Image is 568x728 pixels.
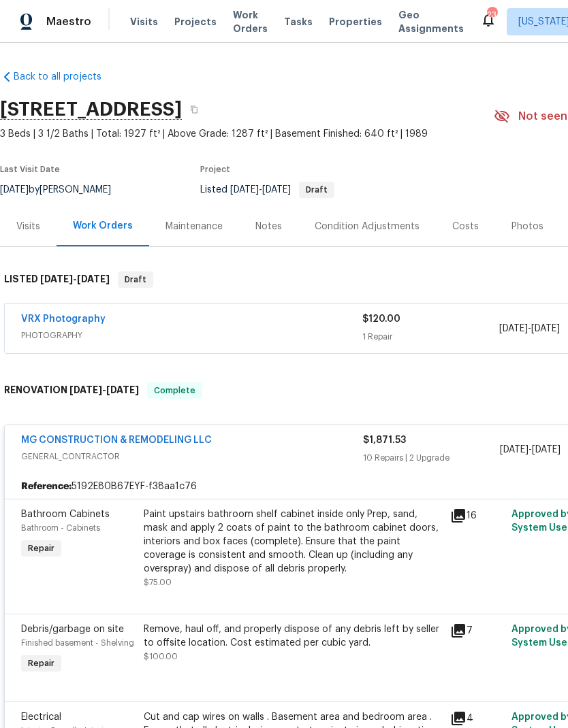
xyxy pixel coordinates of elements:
b: Reference: [21,480,72,493]
span: Draft [300,186,333,194]
span: Draft [119,273,152,286]
div: Visits [16,220,40,233]
span: [DATE] [531,324,560,333]
div: Maintenance [165,220,223,233]
span: [DATE] [40,274,73,284]
span: Work Orders [233,8,268,35]
span: [DATE] [262,185,291,195]
span: - [40,274,110,284]
span: $1,871.53 [363,435,406,445]
div: 4 [450,710,503,727]
span: Repair [22,542,60,555]
span: Repair [22,657,60,670]
span: [DATE] [77,274,110,284]
span: - [230,185,291,195]
span: - [500,443,561,457]
div: Condition Adjustments [315,220,420,233]
span: Geo Assignments [398,8,464,35]
span: Tasks [284,17,313,27]
span: [DATE] [499,324,528,333]
div: 1 Repair [362,330,499,344]
span: Finished basement - Shelving [21,639,134,647]
span: $75.00 [144,578,172,586]
span: Bathroom Cabinets [21,510,110,519]
span: Maestro [46,15,91,29]
div: Work Orders [73,219,133,233]
span: [DATE] [500,445,528,454]
div: Paint upstairs bathroom shelf cabinet inside only Prep, sand, mask and apply 2 coats of paint to ... [144,508,442,576]
span: [DATE] [69,385,102,395]
span: Debris/garbage on site [21,625,124,634]
span: Listed [200,185,334,195]
span: [DATE] [230,185,259,195]
span: Bathroom - Cabinets [21,524,100,532]
span: - [499,322,560,335]
button: Copy Address [182,97,206,122]
a: MG CONSTRUCTION & REMODELING LLC [21,435,212,445]
span: Project [200,165,230,173]
span: $100.00 [144,652,178,661]
span: Electrical [21,712,61,722]
div: Notes [255,220,282,233]
div: 16 [450,508,503,524]
span: Properties [329,15,382,29]
div: Remove, haul off, and properly dispose of any debris left by seller to offsite location. Cost est... [144,623,442,650]
span: [DATE] [106,385,139,395]
span: [DATE] [532,445,561,454]
div: 7 [450,623,503,639]
span: - [69,385,139,395]
div: 23 [487,8,496,22]
span: Complete [148,384,201,397]
span: Projects [174,15,217,29]
h6: LISTED [4,271,110,288]
div: Costs [452,220,479,233]
span: Visits [130,15,158,29]
div: Photos [511,220,543,233]
span: GENERAL_CONTRACTOR [21,450,363,463]
div: 10 Repairs | 2 Upgrade [363,451,500,465]
span: PHOTOGRAPHY [21,329,362,342]
h6: RENOVATION [4,382,139,399]
a: VRX Photography [21,314,106,324]
span: $120.00 [362,314,400,324]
